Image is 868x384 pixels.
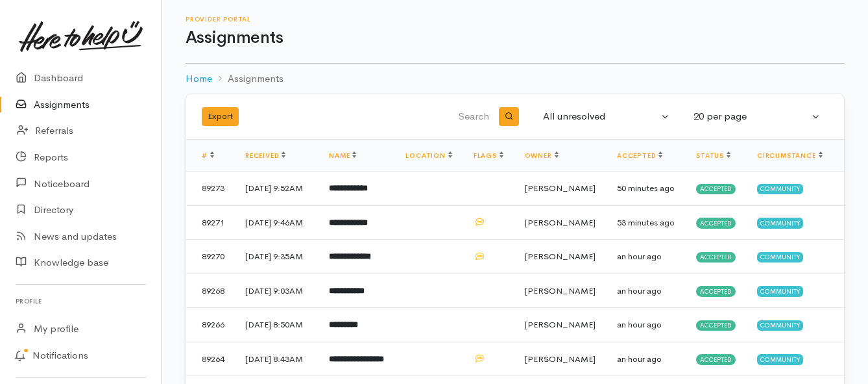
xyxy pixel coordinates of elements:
span: [PERSON_NAME] [525,285,596,296]
h6: Provider Portal [186,16,845,23]
a: # [202,151,214,160]
td: [DATE] 9:35AM [235,240,319,274]
span: Community [757,286,803,296]
div: All unresolved [543,109,658,124]
span: Community [757,320,803,331]
time: 50 minutes ago [617,183,675,194]
a: Name [329,151,356,160]
button: All unresolved [535,104,678,129]
span: Community [757,218,803,228]
td: [DATE] 9:52AM [235,172,319,206]
time: an hour ago [617,319,662,330]
td: 89264 [186,342,235,376]
span: [PERSON_NAME] [525,183,596,194]
td: 89270 [186,240,235,274]
td: 89271 [186,205,235,240]
a: Home [186,71,212,86]
td: [DATE] 8:50AM [235,308,319,342]
td: 89266 [186,308,235,342]
nav: breadcrumb [186,64,845,94]
a: Owner [525,151,559,160]
span: Community [757,184,803,194]
span: Accepted [696,354,736,365]
a: Status [696,151,730,160]
time: 53 minutes ago [617,217,675,228]
td: [DATE] 8:43AM [235,342,319,376]
button: 20 per page [686,104,828,129]
li: Assignments [212,71,283,86]
a: Received [245,151,285,160]
a: Accepted [617,151,662,160]
span: Community [757,252,803,262]
td: [DATE] 9:46AM [235,205,319,240]
span: [PERSON_NAME] [525,217,596,228]
span: Community [757,354,803,365]
div: 20 per page [693,109,809,124]
span: Accepted [696,252,736,262]
h6: Profile [16,292,146,310]
span: Accepted [696,184,736,194]
span: Accepted [696,320,736,331]
h1: Assignments [186,29,845,47]
td: 89268 [186,274,235,308]
span: Accepted [696,218,736,228]
input: Search [368,101,492,133]
span: Accepted [696,286,736,296]
a: Location [405,151,452,160]
span: [PERSON_NAME] [525,353,596,365]
td: 89273 [186,172,235,206]
span: [PERSON_NAME] [525,251,596,262]
time: an hour ago [617,251,662,262]
time: an hour ago [617,285,662,296]
button: Export [202,107,239,126]
time: an hour ago [617,353,662,365]
a: Flags [474,151,503,160]
td: [DATE] 9:03AM [235,274,319,308]
span: [PERSON_NAME] [525,319,596,330]
a: Circumstance [757,151,823,160]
